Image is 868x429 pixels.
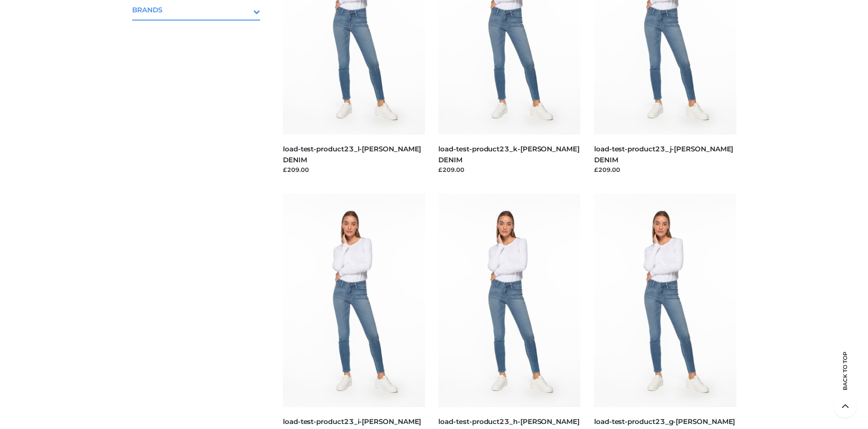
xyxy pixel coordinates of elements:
span: BRANDS [132,5,261,15]
a: load-test-product23_l-[PERSON_NAME] DENIM [283,145,421,164]
a: load-test-product23_j-[PERSON_NAME] DENIM [594,145,733,164]
div: £209.00 [594,165,736,174]
div: £209.00 [438,165,580,174]
div: £209.00 [283,165,425,174]
span: Back to top [834,367,857,390]
a: load-test-product23_k-[PERSON_NAME] DENIM [438,145,579,164]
